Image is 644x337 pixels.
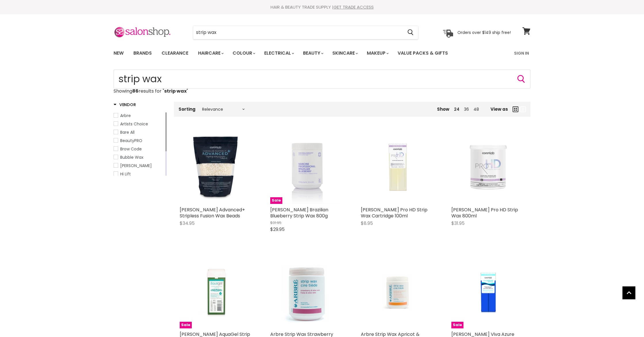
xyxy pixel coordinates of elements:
a: Skincare [328,47,361,59]
a: [PERSON_NAME] Pro HD Strip Wax 800ml [451,206,518,219]
a: Caron AquaGel Strip Wax CartridgeSale [180,255,253,328]
a: BeautyPRO [114,137,164,144]
a: [PERSON_NAME] Advanced+ Stripless Fusion Wax Beads [180,206,245,219]
form: Product [114,70,530,89]
a: Hi Lift [114,171,164,177]
span: Sale [270,197,282,204]
span: Bare All [120,129,135,135]
a: Makeup [363,47,392,59]
strong: 86 [132,88,139,94]
a: Sign In [511,47,532,59]
span: Artists Choice [120,121,148,127]
span: [PERSON_NAME] [120,163,152,168]
label: Sorting [179,107,195,112]
a: Brow Code [114,146,164,152]
a: 36 [464,106,469,112]
span: View as [490,107,508,112]
span: Sale [451,322,463,328]
a: Bare All [114,129,164,135]
span: Hi Lift [120,171,131,177]
a: Arbre [114,112,164,119]
a: 24 [454,106,459,112]
a: New [109,47,128,59]
div: HAIR & BEAUTY TRADE SUPPLY | [106,4,538,10]
span: $31.95 [270,220,281,225]
span: Bubble Wax [120,154,143,160]
button: Search [403,26,418,39]
form: Product [193,26,418,39]
span: $8.95 [361,220,373,227]
a: Caron Viva Azure Strip Wax CartridgeSale [451,255,525,328]
a: Artists Choice [114,121,164,127]
button: Search [517,74,526,84]
ul: Main menu [109,45,482,62]
a: Arbre Strip Wax Strawberry [270,255,344,328]
span: Brow Code [120,146,142,152]
a: Beauty [299,47,327,59]
p: Orders over $149 ship free! [457,30,511,35]
a: Brands [129,47,156,59]
a: Bubble Wax [114,154,164,160]
a: Colour [228,47,259,59]
a: [PERSON_NAME] Pro HD Strip Wax Cartridge 100ml [361,206,428,219]
a: Arbre Strip Wax Apricot & Honey [361,255,434,328]
iframe: Gorgias live chat messenger [615,310,638,331]
a: Clearance [157,47,193,59]
h3: Vendor [114,102,136,108]
a: 48 [474,106,479,112]
span: Arbre [120,113,131,118]
a: Value Packs & Gifts [393,47,452,59]
span: Show [437,106,449,112]
a: Mancine Brazilian Blueberry Strip Wax 800gSale [270,131,344,204]
input: Search [193,26,403,39]
a: Electrical [260,47,298,59]
span: BeautyPRO [120,138,142,143]
span: $29.95 [270,226,285,233]
input: Search [114,70,530,89]
a: GET TRADE ACCESS [333,4,374,10]
p: Showing results for " " [114,89,530,94]
a: Caron Pro HD Strip Wax 800ml [451,131,525,204]
span: Sale [180,322,192,328]
span: $34.95 [180,220,195,227]
a: Haircare [194,47,227,59]
a: Caron [114,162,164,169]
a: [PERSON_NAME] Brazilian Blueberry Strip Wax 800g [270,206,328,219]
a: Caron Pro HD Strip Wax Cartridge 100ml [361,131,434,204]
strong: strip wax [164,88,187,94]
span: $31.95 [451,220,465,227]
img: Caron Advanced+ Stripless Fusion Wax Beads [180,131,253,204]
nav: Main [106,45,538,62]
